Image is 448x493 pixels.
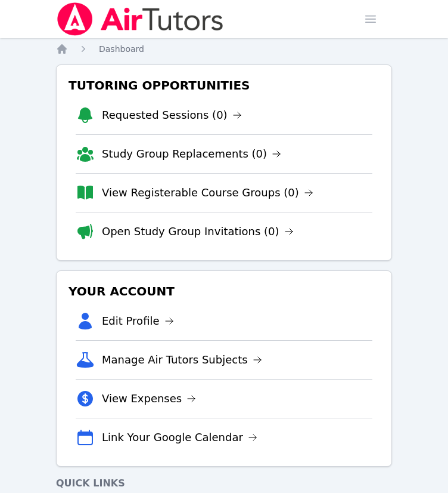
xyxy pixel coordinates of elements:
a: Manage Air Tutors Subjects [102,352,262,368]
a: View Registerable Course Groups (0) [102,184,313,201]
h3: Tutoring Opportunities [66,75,382,96]
h3: Your Account [66,281,382,302]
a: Open Study Group Invitations (0) [102,223,294,240]
a: Edit Profile [102,313,174,329]
nav: Breadcrumb [56,43,392,55]
a: Study Group Replacements (0) [102,146,281,162]
span: Dashboard [99,44,144,54]
a: View Expenses [102,390,196,407]
a: Link Your Google Calendar [102,429,257,446]
h4: Quick Links [56,476,392,491]
a: Requested Sessions (0) [102,107,242,124]
a: Dashboard [99,43,144,55]
img: Air Tutors [56,2,225,36]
